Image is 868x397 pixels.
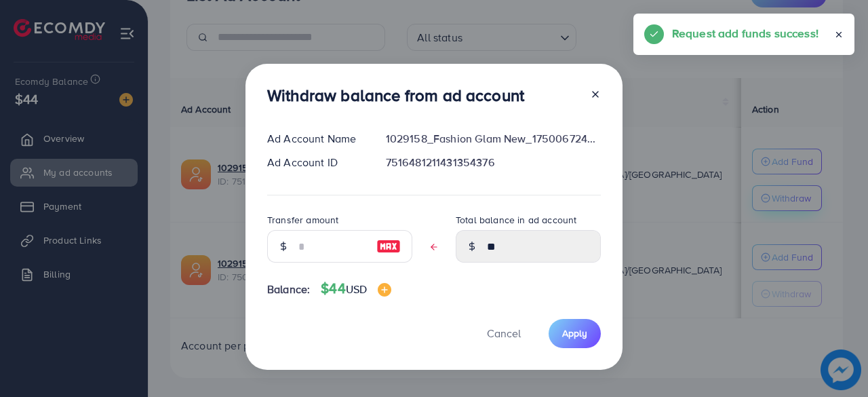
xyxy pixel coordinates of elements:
[378,283,391,297] img: image
[256,155,375,170] div: Ad Account ID
[672,24,818,42] h5: Request add funds success!
[470,319,538,348] button: Cancel
[267,86,524,105] h3: Withdraw balance from ad account
[321,280,391,297] h4: $44
[267,282,310,297] span: Balance:
[456,213,576,227] label: Total balance in ad account
[256,131,375,147] div: Ad Account Name
[376,238,401,254] img: image
[375,155,612,170] div: 7516481211431354376
[375,131,612,147] div: 1029158_Fashion Glam New_1750067246612
[267,213,338,227] label: Transfer amount
[487,326,521,341] span: Cancel
[346,282,367,297] span: USD
[562,326,587,340] span: Apply
[549,319,601,348] button: Apply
